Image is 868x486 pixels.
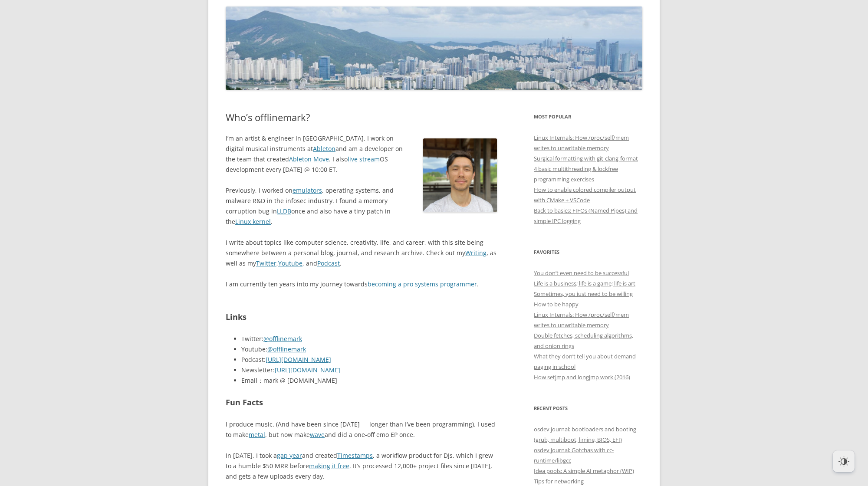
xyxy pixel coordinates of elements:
a: Sometimes, you just need to be willing [534,290,633,298]
li: Email：mark @ [DOMAIN_NAME] [241,375,497,386]
p: I produce music. (And have been since [DATE] — longer than I’ve been programming). I used to make... [226,419,497,440]
h1: Who’s offlinemark? [226,112,497,123]
a: 4 basic multithreading & lockfree programming exercises [534,165,618,183]
a: Linux Internals: How /proc/self/mem writes to unwritable memory [534,311,629,329]
a: What they don’t tell you about demand paging in school [534,352,636,371]
a: Timestamps [337,451,373,460]
a: Back to basics: FIFOs (Named Pipes) and simple IPC logging [534,207,638,225]
h3: Favorites [534,247,642,257]
a: osdev journal: Gotchas with cc-runtime/libgcc [534,446,614,464]
li: Youtube: [241,344,497,355]
a: Linux kernel [235,217,271,226]
a: Surgical formatting with git-clang-format [534,154,638,162]
a: wave [310,430,325,439]
a: Youtube [278,259,302,267]
h2: Links [226,311,497,323]
a: Idea pools: A simple AI metaphor (WIP) [534,467,634,475]
h3: Recent Posts [534,403,642,414]
a: metal [249,430,265,439]
a: becoming a pro systems programmer [368,280,477,288]
a: @offlinemark [267,345,306,353]
p: In [DATE], I took a and created , a workflow product for DJs, which I grew to a humble $50 MRR be... [226,450,497,482]
a: gap year [277,451,302,460]
h2: Fun Facts [226,396,497,409]
a: Podcast [317,259,340,267]
li: Podcast: [241,355,497,365]
li: Twitter: [241,334,497,344]
a: Tips for networking [534,477,584,485]
a: Life is a business; life is a game; life is art [534,279,635,287]
a: Ableton Move [289,155,329,163]
p: I am currently ten years into my journey towards . [226,279,497,289]
a: Linux Internals: How /proc/self/mem writes to unwritable memory [534,134,629,152]
p: I write about topics like computer science, creativity, life, and career, with this site being so... [226,237,497,269]
a: Double fetches, scheduling algorithms, and onion rings [534,332,633,350]
a: LLDB [277,207,291,215]
a: Ableton [313,144,335,153]
p: Previously, I worked on , operating systems, and malware R&D in the infosec industry. I found a m... [226,185,497,227]
img: offlinemark [226,7,642,90]
a: emulators [293,186,322,194]
a: live stream [348,155,380,163]
a: [URL][DOMAIN_NAME] [266,355,331,364]
a: How to be happy [534,300,579,308]
a: How setjmp and longjmp work (2016) [534,373,630,381]
p: I’m an artist & engineer in [GEOGRAPHIC_DATA]. I work on digital musical instruments at and am a ... [226,133,497,175]
a: @offlinemark [263,335,302,343]
a: Twitter [256,259,276,267]
li: Newsletter: [241,365,497,375]
a: [URL][DOMAIN_NAME] [275,366,340,374]
a: making it free [309,462,349,470]
a: osdev journal: bootloaders and booting (grub, multiboot, limine, BIOS, EFI) [534,425,636,443]
a: You don’t even need to be successful [534,269,629,277]
a: How to enable colored compiler output with CMake + VSCode [534,186,636,204]
h3: Most Popular [534,112,642,122]
a: Writing [465,249,487,257]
